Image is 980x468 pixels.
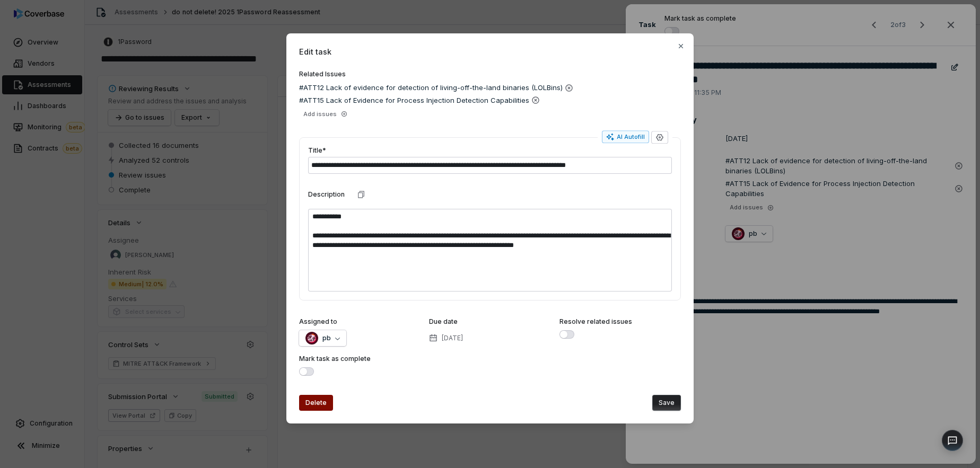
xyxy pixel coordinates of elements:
[559,317,632,325] span: Resolve related issues
[299,317,337,326] label: Assigned to
[652,395,681,411] button: Save
[308,190,345,199] label: Description
[299,46,681,57] span: Edit task
[426,327,466,349] button: [DATE]
[606,133,645,141] div: AI Autofill
[305,332,318,345] img: pb null avatar
[308,146,326,155] label: Title*
[429,317,458,326] label: Due date
[299,83,563,93] span: #ATT12 Lack of evidence for detection of living-off-the-land binaries (LOLBins)
[322,334,331,342] span: pb
[299,70,681,78] label: Related Issues
[299,95,529,106] span: #ATT15 Lack of Evidence for Process Injection Detection Capabilities
[299,395,333,411] button: Delete
[602,130,649,143] button: AI Autofill
[299,108,352,120] button: Add issues
[299,355,371,363] span: Mark task as complete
